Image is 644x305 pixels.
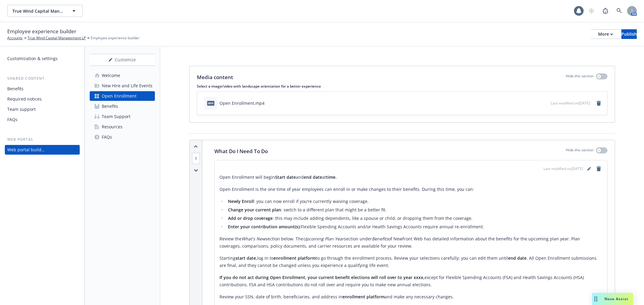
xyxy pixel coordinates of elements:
[91,35,139,41] span: Employee experience builder
[7,5,83,17] button: True Wind Capital Management LP
[5,104,80,114] a: Team support
[102,112,130,121] div: Team Support
[599,5,611,17] a: Report a Bug
[5,136,80,143] div: Web portal
[7,145,45,155] div: Web portal builder
[226,223,602,230] li: Flexible Spending Accounts and/or Health Savings Accounts require annual re-enrollment.
[566,147,594,155] p: Hide this section
[228,198,254,204] strong: Newly Enroll
[235,255,257,261] strong: start date,
[192,155,200,162] button: 1
[543,166,583,172] span: Last modified on [DATE]
[228,207,281,213] strong: Change your current plan
[90,71,155,80] a: Welcome
[219,293,602,300] p: Review your SSN, date of birth, beneficiaries, and address in and make any necessary changes.
[543,100,548,106] button: preview file
[90,122,155,132] a: Resources
[275,174,296,180] strong: Start date
[90,54,155,66] button: Customize
[90,54,155,66] div: Customize
[7,84,24,94] div: Benefits
[102,71,120,80] div: Welcome
[219,235,602,250] p: Review the section below. The section under of Newfront Web has detailed information about the be...
[90,81,155,91] a: New Hire and Life Events
[5,54,80,63] a: Customization & settings
[5,84,80,94] a: Benefits
[613,5,625,17] a: Search
[102,81,152,91] div: New Hire and Life Events
[595,100,602,107] a: remove
[242,236,265,242] em: What's New
[5,115,80,124] a: FAQs
[621,30,637,39] div: Publish
[102,122,123,132] div: Resources
[90,132,155,142] a: FAQs
[7,27,76,35] span: Employee experience builder
[585,5,598,17] a: Start snowing
[27,35,86,41] a: True Wind Capital Management LP
[226,215,602,222] li: : this may include adding dependents, like a spouse or child, or dropping them from the coverage.
[7,54,58,63] div: Customization & settings
[5,145,80,155] a: Web portal builder
[219,274,425,280] strong: If you do not act during Open Enrollment, your current benefit elections will roll over to year x...
[197,84,607,89] p: Select a image/video with landscape orientation for a better experience
[102,101,118,111] div: Benefits
[621,29,637,39] button: Publish
[303,236,344,242] em: Upcoming Plan Year
[326,174,337,180] strong: time.
[372,236,388,242] em: Benefits
[228,224,301,230] strong: Enter your contribution amount(s):
[192,153,200,164] span: 1
[342,294,385,300] strong: enrollment platform
[219,100,264,106] div: Open Enrollment.mp4
[102,91,136,101] div: Open Enrollment
[226,206,602,213] li: : switch to a different plan that might be a better fit.
[90,101,155,111] a: Benefits
[591,29,620,39] button: More
[7,35,23,41] a: Accounts
[219,186,602,193] p: Open Enrollment is the one time of year employees can enroll in or make changes to their benefits...
[592,293,600,305] div: Drag to move
[102,132,112,142] div: FAQs
[304,174,322,180] strong: end date
[585,165,593,172] a: editPencil
[197,73,233,81] p: Media content
[604,296,628,301] span: Nova Assist
[226,198,602,205] li: : you can now enroll if you’re currently waiving coverage.
[598,30,613,39] div: More
[12,8,65,14] span: True Wind Capital Management LP
[7,104,36,114] div: Team support
[219,255,602,269] p: Starting log in to to go through the enrollment process. Review your selections carefully; you ca...
[551,101,590,106] span: Last modified on [DATE]
[207,101,214,105] span: mp4
[592,293,633,305] button: Nova Assist
[5,75,80,82] div: Shared content
[219,274,602,288] p: except for Flexible Spending Accounts (FSA) and Health Savings Accounts (HSA) contributions. FSA ...
[508,255,527,261] strong: end date
[7,94,42,104] div: Required notices
[5,94,80,104] a: Required notices
[595,165,602,172] a: remove
[214,147,268,155] p: What Do I Need To Do
[533,100,538,106] button: download file
[90,91,155,101] a: Open Enrollment
[219,174,602,181] p: Open Enrollment will begin and at
[274,255,316,261] strong: enrollment platform
[90,112,155,121] a: Team Support
[228,215,273,221] strong: Add or drop coverage
[566,73,594,81] p: Hide this section
[7,115,18,124] div: FAQs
